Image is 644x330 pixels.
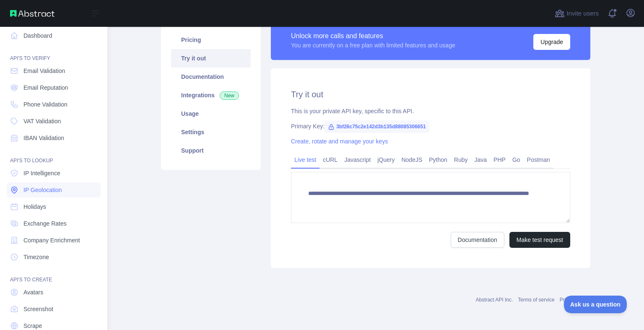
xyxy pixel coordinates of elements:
button: Invite users [553,7,600,20]
img: Abstract API [10,10,55,17]
div: API'S TO VERIFY [7,45,101,62]
a: Documentation [171,68,251,86]
a: Timezone [7,249,101,265]
span: Company Enrichment [23,236,80,244]
span: Exchange Rates [23,219,67,228]
div: Unlock more calls and features [291,31,455,41]
span: IBAN Validation [23,134,64,142]
a: IP Intelligence [7,166,101,181]
button: Upgrade [533,34,570,50]
a: Try it out [171,49,251,68]
div: API'S TO CREATE [7,266,101,283]
a: Dashboard [7,28,101,43]
a: Postman [524,153,553,166]
span: Phone Validation [23,100,68,109]
span: Email Reputation [23,83,68,92]
a: NodeJS [398,153,426,166]
a: Phone Validation [7,97,101,112]
h2: Try it out [291,88,570,100]
a: Integrations New [171,86,251,104]
div: API'S TO LOOKUP [7,147,101,164]
span: Email Validation [23,67,65,75]
span: IP Geolocation [23,186,62,194]
a: Go [509,153,524,166]
div: Primary Key: [291,122,570,130]
a: IBAN Validation [7,130,101,146]
span: VAT Validation [23,117,61,125]
a: Usage [171,104,251,123]
a: Avatars [7,285,101,300]
a: Privacy policy [560,297,590,303]
iframe: Toggle Customer Support [564,296,627,313]
a: Exchange Rates [7,216,101,231]
a: Create, rotate and manage your keys [291,138,388,145]
span: Scrape [23,322,42,330]
span: New [220,91,239,100]
span: Screenshot [23,305,53,313]
a: Ruby [451,153,471,166]
a: Javascript [341,153,374,166]
span: Invite users [566,9,599,18]
a: Pricing [171,31,251,49]
span: Avatars [23,288,43,296]
a: Python [426,153,451,166]
a: VAT Validation [7,114,101,129]
a: Java [471,153,491,166]
span: 3bf26c75c2e142d3b135d88085306651 [325,120,429,133]
a: Terms of service [518,297,554,303]
div: This is your private API key, specific to this API. [291,107,570,115]
a: cURL [319,153,341,166]
div: You are currently on a free plan with limited features and usage [291,41,455,49]
span: Holidays [23,203,46,211]
a: Email Validation [7,63,101,78]
a: Live test [291,153,319,166]
span: Timezone [23,253,49,261]
a: Support [171,141,251,160]
a: IP Geolocation [7,182,101,197]
a: Company Enrichment [7,233,101,248]
a: Screenshot [7,301,101,317]
a: Documentation [451,232,504,248]
a: Abstract API Inc. [476,297,513,303]
a: PHP [490,153,509,166]
a: Email Reputation [7,80,101,95]
a: Settings [171,123,251,141]
button: Make test request [509,232,570,248]
a: jQuery [374,153,398,166]
a: Holidays [7,199,101,214]
span: IP Intelligence [23,169,60,177]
